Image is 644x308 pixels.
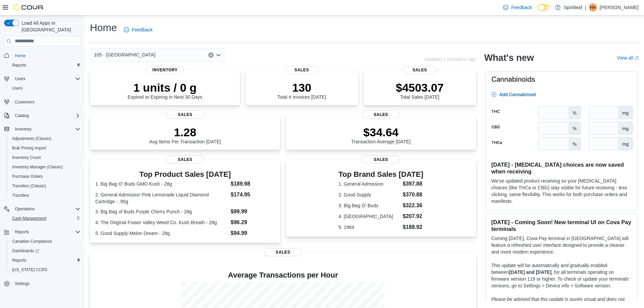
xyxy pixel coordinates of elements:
[1,74,83,84] button: Users
[9,266,80,274] span: Washington CCRS
[12,205,38,213] button: Operations
[564,3,582,11] p: Spiritleaf
[15,229,29,235] span: Reports
[9,247,80,255] span: Dashboards
[12,280,32,288] a: Settings
[600,3,639,11] p: [PERSON_NAME]
[132,26,152,33] span: Feedback
[9,153,80,162] span: Inventory Count
[149,125,221,139] p: 1.28
[95,170,275,179] h3: Top Product Sales [DATE]
[403,212,423,220] dd: $207.92
[149,125,221,144] div: Avg Items Per Transaction [DATE]
[231,218,275,227] dd: $96.29
[1,51,83,61] button: Home
[94,51,156,59] span: 105 - [GEOGRAPHIC_DATA]
[15,126,31,132] span: Inventory
[12,125,80,133] span: Inventory
[9,163,66,171] a: Inventory Manager (Classic)
[589,3,597,11] div: Holly A
[7,214,83,223] button: Cash Management
[362,156,400,164] span: Sales
[1,111,83,120] button: Catalog
[1,227,83,237] button: Reports
[538,4,552,11] input: Dark Mode
[9,237,55,245] a: Canadian Compliance
[12,145,46,151] span: Bulk Pricing Import
[403,180,423,188] dd: $397.88
[12,51,80,60] span: Home
[484,52,534,63] h2: What's new
[9,135,54,143] a: Adjustments (Classic)
[277,81,326,94] p: 130
[128,81,202,100] div: Expired or Expiring in Next 30 Days
[424,56,476,62] p: Updated 1 minute(s) ago
[9,84,25,92] a: Users
[351,125,411,139] p: $34.64
[15,53,26,58] span: Home
[500,1,534,14] a: Feedback
[12,125,34,133] button: Inventory
[9,144,80,152] span: Bulk Pricing Import
[12,228,32,236] button: Reports
[12,98,80,106] span: Customers
[12,75,80,83] span: Users
[338,213,400,220] dt: 4. [GEOGRAPHIC_DATA]
[9,153,44,162] a: Inventory Count
[491,177,631,205] p: We've updated product receiving so your [MEDICAL_DATA] choices (like THCa or CBG) stay visible fo...
[166,111,204,119] span: Sales
[12,193,29,198] span: Transfers
[1,279,83,288] button: Settings
[277,81,326,100] div: Total # Invoices [DATE]
[7,84,83,93] button: Users
[15,76,25,81] span: Users
[95,271,471,279] h4: Average Transactions per Hour
[7,237,83,246] button: Canadian Compliance
[95,191,228,205] dt: 2. General Admission Pink Lemonade Liquid Diamond Cartridge - .95g
[585,3,586,11] p: |
[1,97,83,107] button: Customers
[7,181,83,191] button: Transfers (Classic)
[264,248,302,256] span: Sales
[12,155,41,160] span: Inventory Count
[7,162,83,172] button: Inventory Manager (Classic)
[95,208,228,215] dt: 3. Big Bag of Buds Purple Cherry Punch - 28g
[509,269,551,275] strong: [DATE] and [DATE]
[12,86,23,91] span: Users
[15,99,34,105] span: Customers
[90,21,117,34] h1: Home
[285,66,319,74] span: Sales
[95,181,228,187] dt: 1. Big Bag O' Buds GMO Kush - 28g
[9,191,80,199] span: Transfers
[12,279,80,288] span: Settings
[14,4,44,11] img: Cova
[12,112,31,120] button: Catalog
[396,81,444,94] p: $4503.07
[9,214,49,222] a: Cash Management
[9,61,80,69] span: Reports
[9,172,80,181] span: Purchase Orders
[351,125,411,144] div: Transaction Average [DATE]
[511,4,532,11] span: Feedback
[12,112,80,120] span: Catalog
[338,191,400,198] dt: 2. Good Supply
[12,164,63,170] span: Inventory Manager (Classic)
[9,84,80,92] span: Users
[9,256,80,264] span: Reports
[7,153,83,162] button: Inventory Count
[338,170,423,179] h3: Top Brand Sales [DATE]
[491,219,631,232] h3: [DATE] - Coming Soon! New terminal UI on Cova Pay terminals
[95,219,228,226] dt: 4. The Original Fraser Valley Weed Co. Kush Breath - 28g
[231,229,275,237] dd: $94.99
[7,256,83,265] button: Reports
[12,174,43,179] span: Purchase Orders
[9,191,32,199] a: Transfers
[9,182,80,190] span: Transfers (Classic)
[12,258,26,263] span: Reports
[7,143,83,153] button: Bulk Pricing Import
[403,66,437,74] span: Sales
[166,156,204,164] span: Sales
[19,20,80,33] span: Load All Apps in [GEOGRAPHIC_DATA]
[12,239,52,244] span: Canadian Compliance
[338,224,400,231] dt: 5. 1964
